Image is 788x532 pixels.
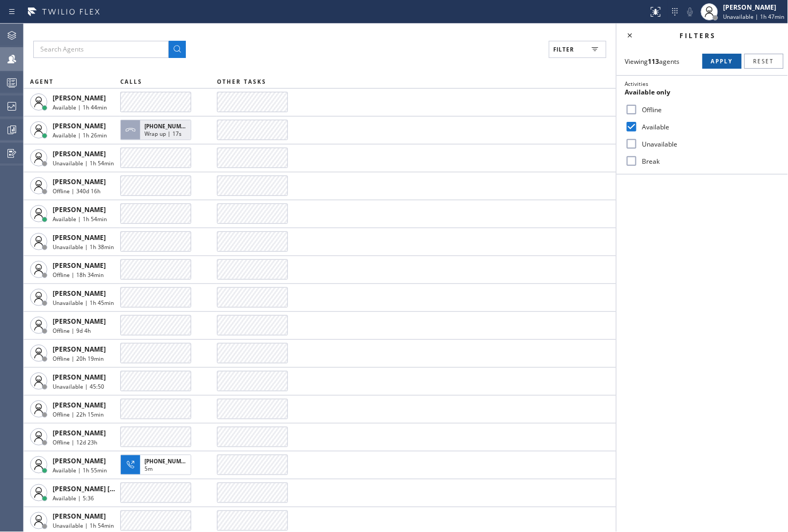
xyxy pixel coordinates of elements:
[53,512,106,521] span: [PERSON_NAME]
[144,465,153,472] span: 5m
[53,149,106,158] span: [PERSON_NAME]
[30,78,54,85] span: AGENT
[53,411,104,418] span: Offline | 22h 15min
[549,41,606,58] button: Filter
[217,78,266,85] span: OTHER TASKS
[53,456,106,465] span: [PERSON_NAME]
[53,215,107,223] span: Available | 1h 54min
[53,400,106,410] span: [PERSON_NAME]
[53,327,91,334] span: Offline | 9d 4h
[53,373,106,382] span: [PERSON_NAME]
[53,261,106,270] span: [PERSON_NAME]
[144,457,193,465] span: [PHONE_NUMBER]
[53,345,106,354] span: [PERSON_NAME]
[53,93,106,103] span: [PERSON_NAME]
[53,317,106,326] span: [PERSON_NAME]
[680,31,717,40] span: Filters
[53,439,97,446] span: Offline | 12d 23h
[53,428,106,438] span: [PERSON_NAME]
[744,54,784,69] button: Reset
[53,177,106,186] span: [PERSON_NAME]
[638,157,779,166] label: Break
[120,116,194,143] button: [PHONE_NUMBER]Wrap up | 17s
[53,484,161,493] span: [PERSON_NAME] [PERSON_NAME]
[638,140,779,149] label: Unavailable
[53,494,94,502] span: Available | 5:36
[53,522,114,530] span: Unavailable | 1h 54min
[625,88,671,97] span: Available only
[53,243,114,251] span: Unavailable | 1h 38min
[554,46,575,53] span: Filter
[33,41,169,58] input: Search Agents
[53,383,104,390] span: Unavailable | 45:50
[53,205,106,214] span: [PERSON_NAME]
[53,104,107,111] span: Available | 1h 44min
[711,57,733,65] span: Apply
[53,271,104,279] span: Offline | 18h 34min
[120,78,142,85] span: CALLS
[53,289,106,298] span: [PERSON_NAME]
[53,233,106,242] span: [PERSON_NAME]
[53,299,114,307] span: Unavailable | 1h 45min
[53,467,107,474] span: Available | 1h 55min
[625,57,680,66] span: Viewing agents
[144,122,193,130] span: [PHONE_NUMBER]
[53,132,107,139] span: Available | 1h 26min
[53,355,104,362] span: Offline | 20h 19min
[703,54,742,69] button: Apply
[648,57,660,66] strong: 113
[724,3,785,12] div: [PERSON_NAME]
[120,451,194,478] button: [PHONE_NUMBER]5m
[724,13,785,20] span: Unavailable | 1h 47min
[53,121,106,130] span: [PERSON_NAME]
[625,80,779,88] div: Activities
[638,105,779,114] label: Offline
[754,57,775,65] span: Reset
[683,4,698,19] button: Mute
[638,122,779,132] label: Available
[53,187,100,195] span: Offline | 340d 16h
[144,130,182,137] span: Wrap up | 17s
[53,159,114,167] span: Unavailable | 1h 54min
